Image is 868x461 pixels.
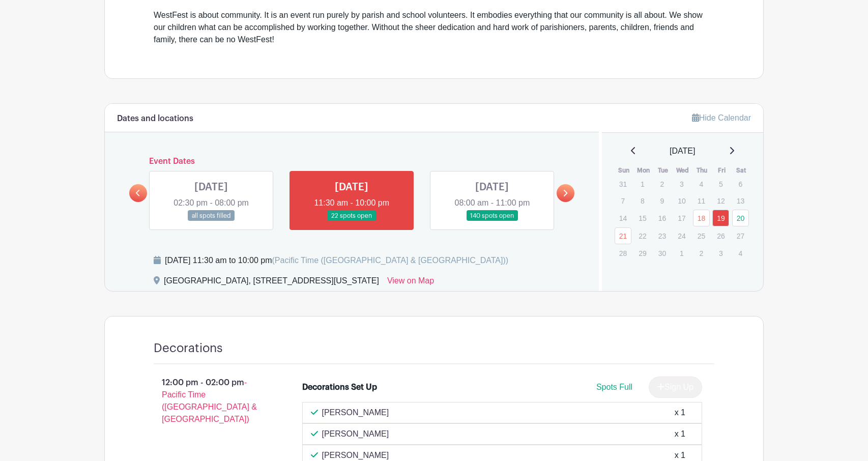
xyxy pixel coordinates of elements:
h6: Dates and locations [117,114,193,124]
p: 14 [615,210,631,226]
p: 5 [712,176,729,192]
p: 7 [615,193,631,209]
div: [GEOGRAPHIC_DATA], [STREET_ADDRESS][US_STATE] [164,275,379,291]
p: 6 [732,176,749,192]
div: [DATE] 11:30 am to 10:00 pm [165,254,508,267]
p: 12:00 pm - 02:00 pm [137,372,286,429]
a: Hide Calendar [692,113,751,122]
span: (Pacific Time ([GEOGRAPHIC_DATA] & [GEOGRAPHIC_DATA])) [272,256,508,265]
p: 3 [712,245,729,261]
div: WestFest is about community. It is an event run purely by parish and school volunteers. It embodi... [154,9,714,46]
a: View on Map [387,275,434,291]
span: [DATE] [670,145,695,157]
p: 10 [673,193,690,209]
p: 12 [712,193,729,209]
th: Sun [614,165,634,176]
p: 2 [654,176,671,192]
p: 28 [615,245,631,261]
th: Fri [712,165,732,176]
p: 11 [693,193,710,209]
p: 22 [634,228,651,244]
h4: Decorations [154,341,223,356]
h6: Event Dates [147,157,557,166]
p: 17 [673,210,690,226]
p: 2 [693,245,710,261]
th: Thu [692,165,712,176]
p: [PERSON_NAME] [322,407,389,419]
p: 4 [693,176,710,192]
p: 24 [673,228,690,244]
a: 19 [712,210,729,226]
p: 13 [732,193,749,209]
p: 8 [634,193,651,209]
a: 20 [732,210,749,226]
p: [PERSON_NAME] [322,428,389,440]
p: 29 [634,245,651,261]
p: 26 [712,228,729,244]
a: 21 [615,227,631,244]
p: 3 [673,176,690,192]
p: 1 [673,245,690,261]
p: 1 [634,176,651,192]
th: Wed [673,165,692,176]
th: Mon [633,165,653,176]
th: Tue [653,165,673,176]
p: 4 [732,245,749,261]
p: 31 [615,176,631,192]
p: 15 [634,210,651,226]
p: 16 [654,210,671,226]
p: 25 [693,228,710,244]
p: 27 [732,228,749,244]
p: 23 [654,228,671,244]
div: x 1 [675,407,685,419]
p: 30 [654,245,671,261]
p: 9 [654,193,671,209]
div: x 1 [675,428,685,440]
a: 18 [693,210,710,226]
div: Decorations Set Up [302,381,377,393]
span: Spots Full [596,383,632,391]
th: Sat [732,165,751,176]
